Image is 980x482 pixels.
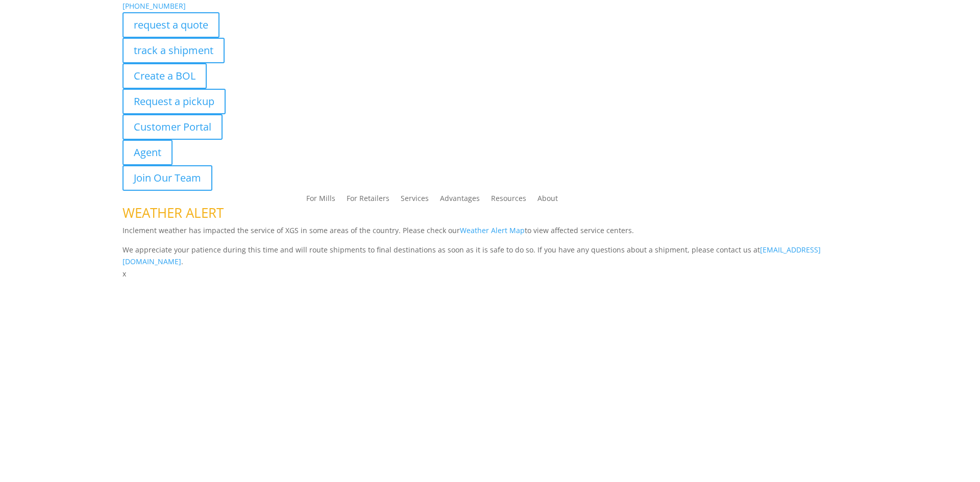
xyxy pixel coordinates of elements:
a: Request a pickup [122,89,226,114]
a: Customer Portal [122,114,223,140]
a: Advantages [440,195,480,206]
a: For Mills [306,195,335,206]
h1: Contact Us [122,280,857,300]
span: WEATHER ALERT [122,204,224,222]
a: [PHONE_NUMBER] [122,1,186,11]
p: x [122,268,857,280]
a: Services [401,195,429,206]
a: Resources [491,195,526,206]
a: Agent [122,140,173,165]
a: About [537,195,558,206]
a: request a quote [122,12,219,38]
a: Create a BOL [122,63,207,89]
p: Inclement weather has impacted the service of XGS in some areas of the country. Please check our ... [122,224,857,244]
a: Weather Alert Map [460,225,525,235]
a: Join Our Team [122,165,212,191]
p: We appreciate your patience during this time and will route shipments to final destinations as so... [122,244,857,268]
p: Complete the form below and a member of our team will be in touch within 24 hours. [122,300,857,313]
a: track a shipment [122,38,225,63]
a: For Retailers [347,195,389,206]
